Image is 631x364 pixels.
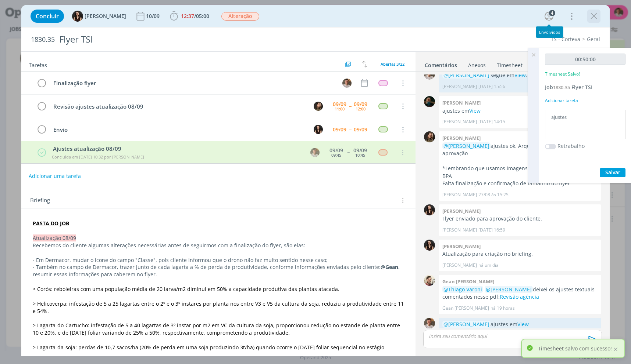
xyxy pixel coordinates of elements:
[478,192,509,198] span: 27/08 às 15:25
[146,14,161,19] div: 10/09
[329,148,343,153] div: 09/09
[478,262,499,269] span: há um dia
[496,58,523,69] a: Timesheet
[491,305,515,312] span: há 19 horas
[514,72,526,79] a: View
[33,285,339,292] span: > Corós: reboleiras com uma população média de 20 larva/m2 diminui em 50% a capacidade produtiva ...
[353,148,367,153] div: 09/09
[356,107,366,111] div: 12:00
[381,61,404,67] span: Abertas 3/22
[469,107,481,114] a: View
[478,83,505,90] span: [DATE] 15:56
[442,250,598,258] p: Atualização para criação no briefing.
[553,84,570,91] span: 1830.35
[168,10,211,22] button: 12:37/05:00
[335,107,345,111] div: 11:00
[194,12,196,19] span: /
[333,102,346,107] div: 09/09
[442,192,477,198] p: [PERSON_NAME]
[313,124,324,135] button: I
[424,96,435,107] img: M
[50,145,303,153] div: Ajustes atualização 08/09
[517,321,529,328] a: View
[545,97,625,104] div: Adicionar tarefa
[442,72,598,79] p: segue em .
[478,227,505,233] span: [DATE] 16:59
[196,12,209,19] span: 05:00
[468,62,486,69] div: Anexos
[72,11,83,22] img: I
[424,58,457,69] a: Comentários
[442,215,598,222] p: Flyer enviado para aprovação do cliente.
[354,102,367,107] div: 09/09
[72,11,126,22] button: I[PERSON_NAME]
[424,240,435,251] img: I
[605,169,620,176] span: Salvar
[442,135,481,141] b: [PERSON_NAME]
[500,293,539,300] a: Revisão agência
[33,242,404,249] p: Recebemos do cliente algumas alterações necessárias antes de seguirmos com a finalização do flyer...
[28,170,81,183] button: Adicionar uma tarefa
[442,180,598,187] p: Falta finalização e confirmação de tamanho do flyer
[600,168,625,177] button: Salvar
[424,275,435,286] img: G
[545,84,592,91] a: Job1830.35Flyer TSI
[21,5,610,356] div: dialog
[56,30,360,48] div: Flyer TSI
[587,36,600,43] a: Geral
[381,263,398,270] strong: @Gean
[333,127,346,132] div: 09/09
[221,12,260,21] button: Alteração
[551,36,580,43] a: TS - Corteva
[50,102,307,111] div: Revisão ajustes atualização 08/09
[50,79,335,88] div: Finalização flyer
[442,83,477,90] p: [PERSON_NAME]
[221,12,259,21] span: Alteração
[443,286,482,293] span: @Thiago Varoni
[31,36,55,44] span: 1830.35
[443,142,489,149] span: @[PERSON_NAME]
[33,220,69,227] a: PASTA DO JOB
[442,99,481,106] b: [PERSON_NAME]
[331,153,341,157] div: 09:45
[349,103,351,109] span: --
[549,10,555,16] div: 4
[349,127,351,132] span: --
[355,153,365,157] div: 10:45
[341,77,352,88] button: T
[424,204,435,215] img: I
[31,10,64,23] button: Concluir
[442,278,494,285] b: Gean [PERSON_NAME]
[33,234,76,241] span: Atualização 08/09
[543,10,555,22] button: 4
[442,208,481,214] b: [PERSON_NAME]
[443,321,489,328] span: @[PERSON_NAME]
[33,344,386,358] span: > Lagarta-da-soja: perdas de 10,7 sacos/ha (20% de perda em uma soja produzindo 3t/ha) quando oco...
[539,30,560,34] div: Envolvidos
[442,305,489,312] p: Gean [PERSON_NAME]
[442,107,598,114] p: ajustes em
[442,243,481,250] b: [PERSON_NAME]
[33,300,405,314] span: > Helicoverpa: infestação de 5 a 25 lagartas entre o 2º e o 3º instares por planta nos entre V3 e...
[52,154,144,160] span: Concluída em [DATE] 10:32 por [PERSON_NAME]
[33,256,404,264] p: - Em Dermacor, mudar o ícone do campo "Classe", pois cliente informou que o drono não faz muito s...
[85,14,126,19] span: [PERSON_NAME]
[36,13,59,19] span: Concluir
[442,165,598,180] p: *Lembrando que usamos imagens do banco de imagens de BPA
[443,72,489,79] span: @[PERSON_NAME]
[354,127,367,132] div: 09/09
[362,61,367,68] img: arrow-down-up.svg
[313,101,324,112] button: J
[486,286,532,293] span: @[PERSON_NAME]
[33,322,402,336] span: > Lagarta-do-Cartucho: infestação de 5 a 40 lagartas de 3º instar por m2 em VC da cultura da soja...
[538,345,612,352] p: Timesheet salvo com sucesso!
[424,131,435,142] img: J
[442,286,598,301] p: deixei os ajustes textuais comentados nesse pdf:
[347,150,349,155] span: --
[478,119,505,125] span: [DATE] 14:15
[442,142,598,157] p: ajustes ok. Arquivo na pasta para aprovação
[424,318,435,329] img: T
[29,60,47,69] span: Tarefas
[442,262,477,269] p: [PERSON_NAME]
[442,119,477,125] p: [PERSON_NAME]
